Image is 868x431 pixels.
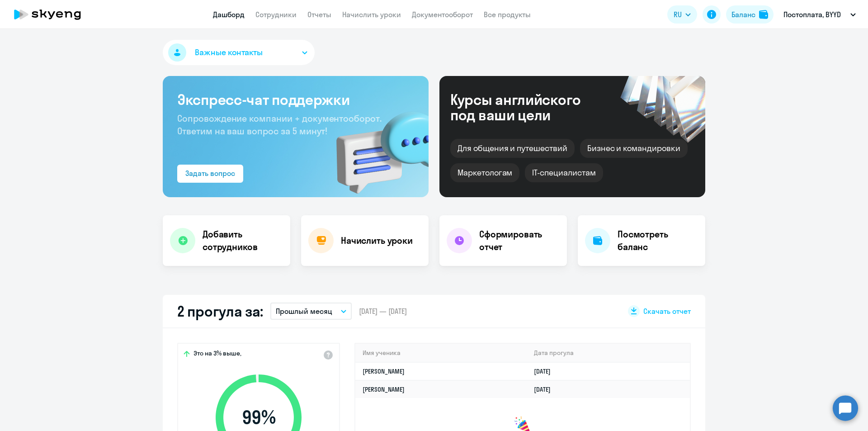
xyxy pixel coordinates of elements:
img: bg-img [323,95,429,197]
h4: Начислить уроки [341,234,413,247]
div: Маркетологам [450,163,519,182]
div: Задать вопрос [185,168,235,179]
div: Курсы английского под ваши цели [450,92,605,123]
span: RU [674,9,682,20]
th: Дата прогула [527,344,690,362]
button: Прошлый месяц [270,303,352,320]
button: Постоплата, BYYD [779,4,860,25]
a: [DATE] [534,385,558,393]
div: Баланс [731,9,755,20]
p: Постоплата, BYYD [783,9,841,20]
span: [DATE] — [DATE] [359,306,407,316]
button: RU [667,5,697,24]
a: Дашборд [213,10,245,19]
a: [DATE] [534,367,558,375]
h4: Добавить сотрудников [203,228,283,253]
h3: Экспресс-чат поддержки [177,90,414,109]
span: Скачать отчет [643,306,691,316]
h4: Сформировать отчет [479,228,560,253]
button: Балансbalance [726,5,774,24]
a: Все продукты [484,10,531,19]
a: [PERSON_NAME] [363,385,405,393]
img: balance [759,10,768,19]
span: Важные контакты [195,47,263,58]
div: Для общения и путешествий [450,139,575,158]
a: Документооборот [412,10,473,19]
th: Имя ученика [355,344,527,362]
button: Важные контакты [163,40,315,65]
h2: 2 прогула за: [177,302,263,320]
a: [PERSON_NAME] [363,367,405,375]
span: 99 % [207,407,311,428]
button: Задать вопрос [177,165,243,183]
p: Прошлый месяц [276,306,332,317]
span: Это на 3% выше, [193,349,241,360]
a: Отчеты [307,10,331,19]
a: Начислить уроки [342,10,401,19]
div: Бизнес и командировки [580,139,688,158]
a: Сотрудники [255,10,297,19]
h4: Посмотреть баланс [618,228,698,253]
div: IT-специалистам [525,163,603,182]
span: Сопровождение компании + документооборот. Ответим на ваш вопрос за 5 минут! [177,113,382,137]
